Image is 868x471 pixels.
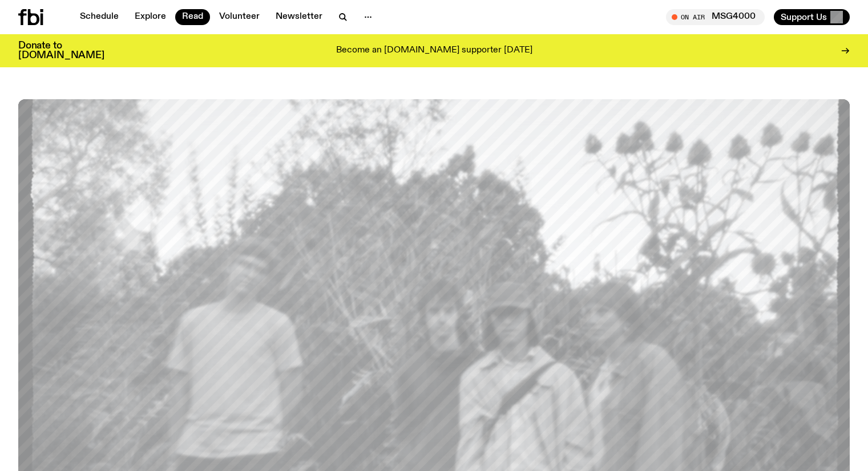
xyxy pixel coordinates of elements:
[781,12,827,22] span: Support Us
[336,46,532,56] p: Become an [DOMAIN_NAME] supporter [DATE]
[175,9,210,25] a: Read
[128,9,173,25] a: Explore
[73,9,126,25] a: Schedule
[212,9,267,25] a: Volunteer
[774,9,850,25] button: Support Us
[269,9,329,25] a: Newsletter
[18,41,104,60] h3: Donate to [DOMAIN_NAME]
[666,9,765,25] button: On AirMSG4000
